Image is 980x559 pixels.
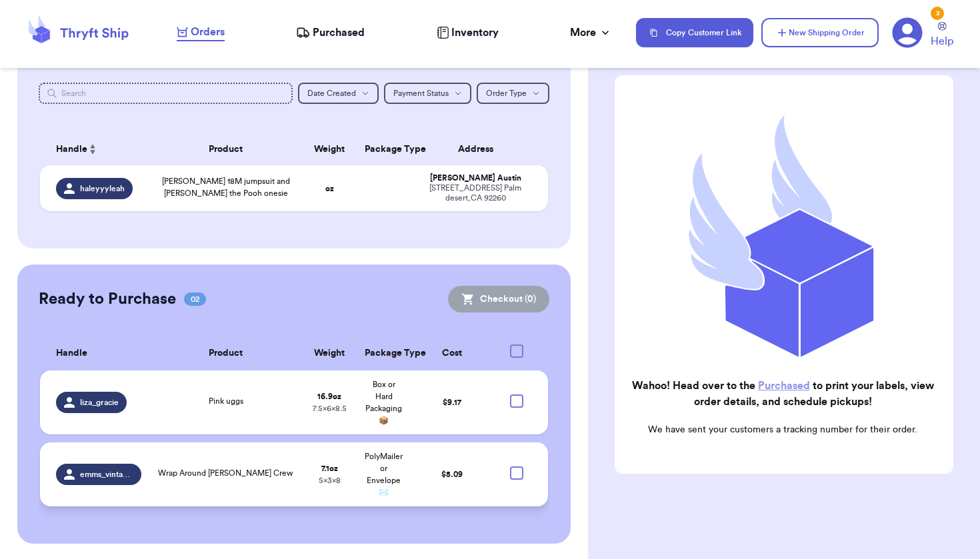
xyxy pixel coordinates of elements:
th: Cost [411,336,493,370]
strong: 16.9 oz [317,392,341,400]
button: Checkout (0) [448,286,549,312]
div: [STREET_ADDRESS] Palm desert , CA 92260 [419,183,532,203]
span: Order Type [486,89,527,97]
span: 7.5 x 6 x 8.5 [313,404,347,412]
a: Inventory [437,25,499,41]
span: Date Created [307,89,356,97]
a: 3 [892,17,923,48]
span: liza_gracie [80,397,119,408]
th: Weight [302,133,357,165]
th: Weight [302,336,357,370]
div: [PERSON_NAME] Austin [419,173,532,183]
strong: oz [325,185,334,193]
p: We have sent your customers a tracking number for their order. [625,423,940,436]
span: Box or Hard Packaging 📦 [365,380,402,424]
button: Sort ascending [87,141,98,157]
th: Address [411,133,548,165]
a: Orders [177,24,225,41]
th: Product [149,133,302,165]
span: Pink uggs [209,397,243,405]
span: Inventory [451,25,499,41]
button: Date Created [298,83,379,104]
div: More [570,25,612,41]
span: $ 5.09 [441,470,463,478]
span: haleyyyleah [80,183,125,194]
span: Payment Status [393,89,449,97]
th: Product [149,336,302,370]
button: Order Type [477,83,549,104]
span: PolyMailer or Envelope ✉️ [365,452,403,496]
span: emms_vintage_gems [80,469,133,480]
h2: Ready to Purchase [39,288,176,310]
button: Copy Customer Link [636,18,753,47]
th: Package Type [357,133,411,165]
span: Orders [191,24,225,40]
span: Help [931,33,953,49]
a: Purchased [296,25,365,41]
span: Wrap Around [PERSON_NAME] Crew [158,469,293,477]
a: Purchased [758,380,810,391]
span: $ 9.17 [443,398,461,406]
strong: 7.1 oz [321,464,338,472]
a: Help [931,22,953,49]
span: 02 [184,292,206,306]
div: 3 [931,7,944,20]
span: Purchased [313,25,365,41]
th: Package Type [357,336,411,370]
button: New Shipping Order [761,18,879,47]
h2: Wahoo! Head over to the to print your labels, view order details, and schedule pickups! [625,378,940,410]
span: Handle [56,143,87,157]
input: Search [39,83,292,104]
span: Handle [56,346,87,360]
span: 5 x 3 x 8 [319,476,341,484]
span: [PERSON_NAME] 18M jumpsuit and [PERSON_NAME] the Pooh onesie [162,177,290,197]
button: Payment Status [384,83,471,104]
